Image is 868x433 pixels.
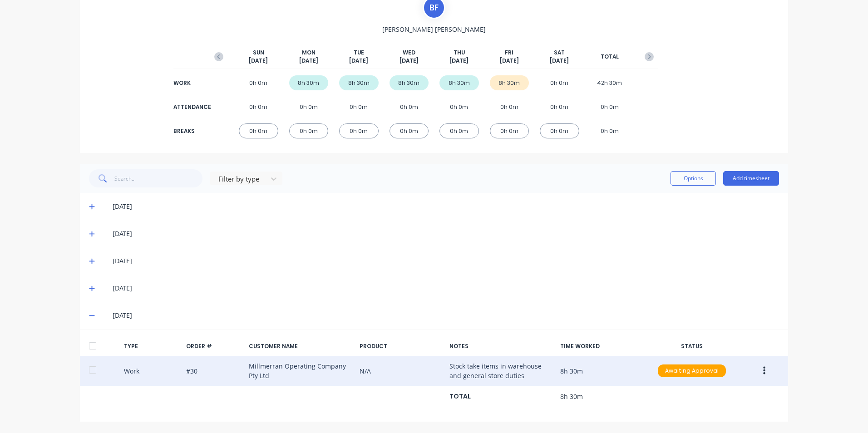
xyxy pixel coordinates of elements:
span: [DATE] [249,57,268,65]
div: 0h 0m [490,123,529,138]
div: 0h 0m [439,99,479,114]
div: CUSTOMER NAME [249,342,352,350]
div: ATTENDANCE [173,103,210,111]
div: PRODUCT [360,342,442,350]
span: SAT [554,49,565,57]
div: 0h 0m [590,123,630,138]
span: [DATE] [399,57,419,65]
div: 0h 0m [390,123,429,138]
span: THU [454,49,465,57]
div: 8h 30m [289,75,329,90]
div: [DATE] [113,202,779,212]
div: WORK [173,79,210,87]
button: Add timesheet [723,171,779,186]
div: [DATE] [113,283,779,293]
div: 0h 0m [540,99,579,114]
div: [DATE] [113,229,779,239]
span: [DATE] [550,57,569,65]
div: 0h 0m [390,99,429,114]
div: 0h 0m [339,99,379,114]
div: [DATE] [113,256,779,266]
span: [DATE] [500,57,519,65]
div: 0h 0m [239,75,278,90]
span: SUN [253,49,264,57]
div: 0h 0m [289,123,329,138]
span: WED [403,49,415,57]
input: Search... [114,169,203,187]
div: BREAKS [173,127,210,135]
div: 0h 0m [490,99,529,114]
div: 0h 0m [339,123,379,138]
button: Options [671,171,716,186]
div: 0h 0m [439,123,479,138]
span: TOTAL [601,53,619,61]
div: 0h 0m [289,99,329,114]
div: 8h 30m [390,75,429,90]
div: 8h 30m [490,75,529,90]
div: [DATE] [113,310,779,320]
span: [PERSON_NAME] [PERSON_NAME] [382,25,486,34]
div: TIME WORKED [560,342,643,350]
div: STATUS [651,342,733,350]
div: ORDER # [186,342,242,350]
div: 0h 0m [239,123,278,138]
div: 0h 0m [590,99,630,114]
span: [DATE] [349,57,368,65]
span: FRI [505,49,513,57]
div: 0h 0m [540,123,579,138]
div: 8h 30m [339,75,379,90]
span: [DATE] [299,57,318,65]
div: TYPE [124,342,179,350]
div: 0h 0m [540,75,579,90]
span: MON [302,49,316,57]
div: 0h 0m [239,99,278,114]
span: TUE [354,49,364,57]
div: 42h 30m [590,75,630,90]
span: [DATE] [449,57,469,65]
div: 8h 30m [439,75,479,90]
div: NOTES [449,342,553,350]
div: Awaiting Approval [658,364,726,377]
